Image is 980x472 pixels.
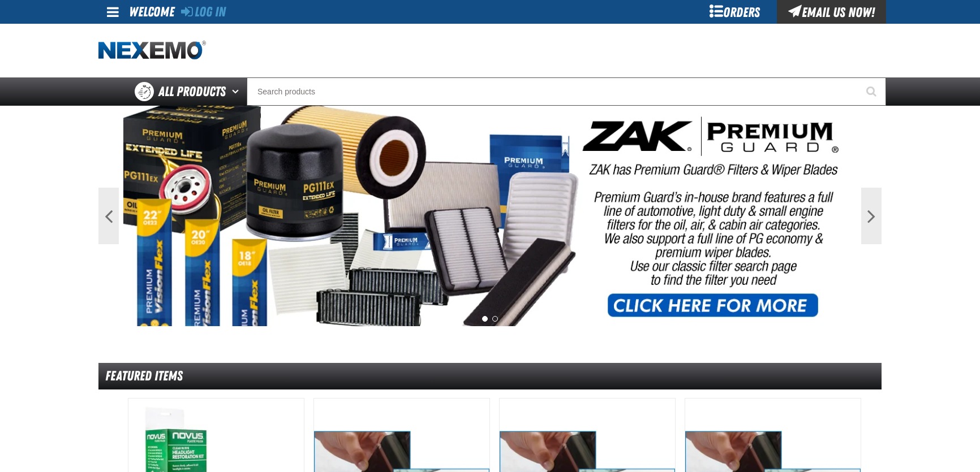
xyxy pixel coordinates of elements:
[228,77,247,106] button: Open All Products pages
[861,188,882,244] button: Next
[158,81,226,102] span: All Products
[98,188,119,244] button: Previous
[98,41,206,60] img: Nexemo logo
[98,363,882,389] div: Featured Items
[482,316,488,322] button: 1 of 2
[181,4,226,20] a: Log In
[247,77,886,106] input: Search
[858,77,886,106] button: Start Searching
[492,316,498,322] button: 2 of 2
[123,106,857,326] img: PG Filters & Wipers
